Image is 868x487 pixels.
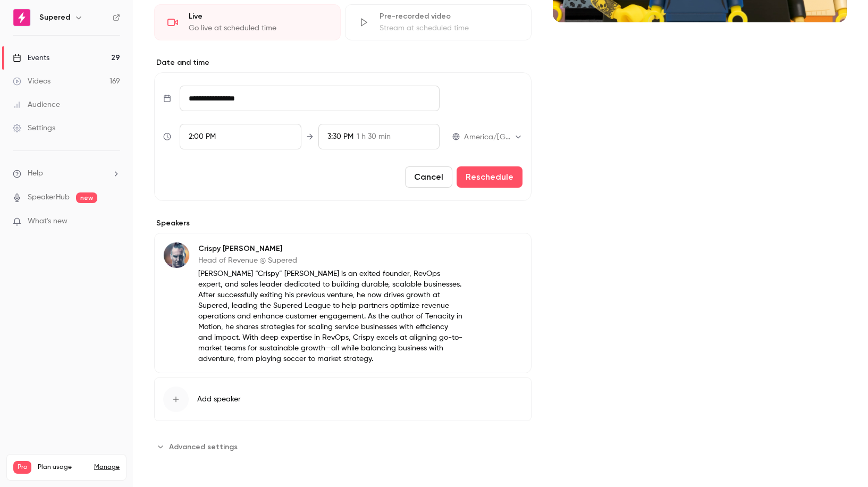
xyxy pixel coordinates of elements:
[198,244,462,254] p: Crispy [PERSON_NAME]
[28,192,70,203] a: SpeakerHub
[28,168,43,179] span: Help
[405,166,452,188] button: Cancel
[13,461,31,474] span: Pro
[28,216,68,227] span: What's new
[189,11,327,22] div: Live
[13,123,55,133] div: Settings
[380,23,518,33] div: Stream at scheduled time
[13,9,30,26] img: Supered
[154,438,532,455] section: Advanced settings
[13,99,60,110] div: Audience
[380,11,518,22] div: Pre-recorded video
[327,133,353,140] span: 3:30 PM
[154,233,532,373] div: Crispy BarnettCrispy [PERSON_NAME]Head of Revenue @ Supered[PERSON_NAME] “Crispy” [PERSON_NAME] i...
[357,131,391,142] span: 1 h 30 min
[39,12,70,23] h6: Supered
[154,4,341,40] div: LiveGo live at scheduled time
[180,124,301,149] div: From
[198,268,462,364] p: [PERSON_NAME] “Crispy” [PERSON_NAME] is an exited founder, RevOps expert, and sales leader dedica...
[13,76,50,87] div: Videos
[189,23,327,33] div: Go live at scheduled time
[76,192,97,203] span: new
[198,255,462,266] p: Head of Revenue @ Supered
[94,463,120,472] a: Manage
[164,242,189,268] img: Crispy Barnett
[38,463,88,472] span: Plan usage
[457,166,523,188] button: Reschedule
[345,4,532,40] div: Pre-recorded videoStream at scheduled time
[107,217,120,226] iframe: Noticeable Trigger
[13,168,120,179] li: help-dropdown-opener
[318,124,440,149] div: To
[13,53,49,63] div: Events
[197,394,241,405] span: Add speaker
[154,377,532,421] button: Add speaker
[154,218,532,229] label: Speakers
[154,57,532,68] label: Date and time
[154,438,244,455] button: Advanced settings
[169,441,238,452] span: Advanced settings
[464,132,523,142] div: America/[GEOGRAPHIC_DATA]
[189,133,216,140] span: 2:00 PM
[180,86,440,111] input: Tue, Feb 17, 2026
